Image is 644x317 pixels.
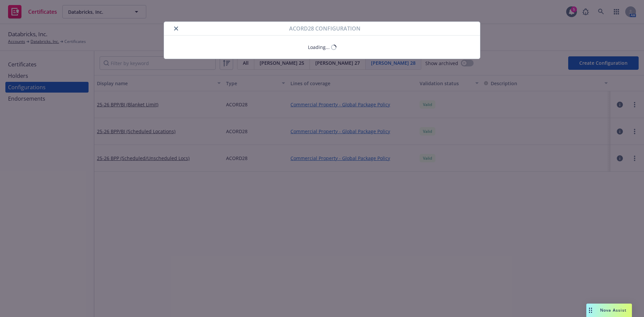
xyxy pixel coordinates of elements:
[600,307,627,313] span: Nova Assist
[586,304,595,317] div: Drag to move
[172,24,180,33] button: close
[308,44,330,51] div: Loading...
[586,304,632,317] button: Nova Assist
[289,24,361,33] span: Acord28 configuration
